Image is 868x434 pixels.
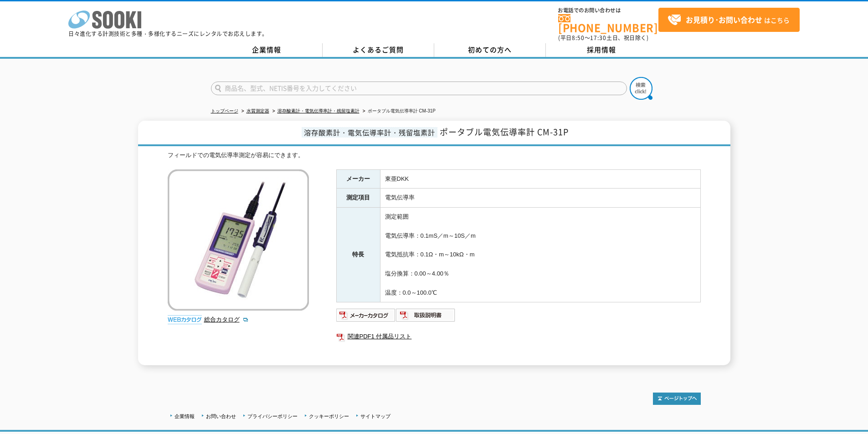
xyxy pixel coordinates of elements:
[558,14,658,33] a: [PHONE_NUMBER]
[361,107,436,116] li: ポータブル電気伝導率計 CM-31P
[211,43,323,57] a: 企業情報
[686,14,762,25] strong: お見積り･お問い合わせ
[247,108,269,113] a: 水質測定器
[336,208,380,302] th: 特長
[302,127,437,138] span: 溶存酸素計・電気伝導率計・残留塩素計
[546,43,657,57] a: 採用情報
[247,414,298,419] a: プライバシーポリシー
[434,43,546,57] a: 初めての方へ
[204,316,249,323] a: 総合カタログ
[558,34,648,42] span: (平日 ～ 土日、祝日除く)
[590,34,606,42] span: 17:30
[168,315,202,324] img: webカタログ
[360,414,390,419] a: サイトマップ
[380,169,700,189] td: 東亜DKK
[336,189,380,208] th: 測定項目
[277,108,360,113] a: 溶存酸素計・電気伝導率計・残留塩素計
[336,314,396,321] a: メーカーカタログ
[168,169,309,311] img: ポータブル電気伝導率計 CM-31P
[168,151,701,160] div: フィールドでの電気伝導率測定が容易にできます。
[558,8,658,13] span: お電話でのお問い合わせは
[653,393,701,405] img: トップページへ
[630,77,652,100] img: btn_search.png
[380,208,700,302] td: 測定範囲 電気伝導率：0.1mS／m～10S／m 電気抵抗率：0.1Ω・m～10kΩ・m 塩分換算：0.00～4.00％ 温度：0.0～100.0℃
[440,126,569,138] span: ポータブル電気伝導率計 CM-31P
[336,169,380,189] th: メーカー
[211,82,627,95] input: 商品名、型式、NETIS番号を入力してください
[323,43,434,57] a: よくあるご質問
[336,308,396,322] img: メーカーカタログ
[211,108,238,113] a: トップページ
[468,45,512,55] span: 初めての方へ
[336,331,701,342] a: 関連PDF1 付属品リスト
[175,414,195,419] a: 企業情報
[396,314,456,321] a: 取扱説明書
[572,34,585,42] span: 8:50
[658,8,800,32] a: お見積り･お問い合わせはこちら
[206,414,236,419] a: お問い合わせ
[668,13,790,27] span: はこちら
[309,414,349,419] a: クッキーポリシー
[396,308,456,322] img: 取扱説明書
[380,189,700,208] td: 電気伝導率
[68,31,268,36] p: 日々進化する計測技術と多種・多様化するニーズにレンタルでお応えします。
